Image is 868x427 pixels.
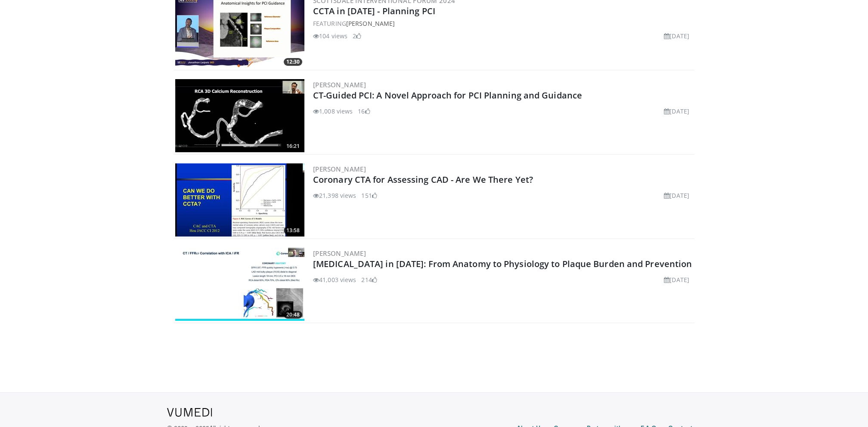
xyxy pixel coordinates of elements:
[313,258,692,270] a: [MEDICAL_DATA] in [DATE]: From Anatomy to Physiology to Plaque Burden and Prevention
[284,227,302,234] span: 13:58
[313,89,582,101] a: CT-Guided PCI: A Novel Approach for PCI Planning and Guidance
[313,31,347,40] li: 104 views
[313,275,356,284] li: 41,003 views
[664,275,689,284] li: [DATE]
[313,5,435,17] a: CCTA in [DATE] - Planning PCI
[167,408,212,417] img: VuMedi Logo
[284,58,302,66] span: 12:30
[361,191,377,200] li: 151
[664,31,689,40] li: [DATE]
[313,19,693,28] div: FEATURING
[353,31,361,40] li: 2
[175,163,304,237] a: 13:58
[361,275,377,284] li: 214
[313,249,366,258] a: [PERSON_NAME]
[313,107,353,116] li: 1,008 views
[175,163,304,237] img: 34b2b9a4-89e5-4b8c-b553-8a638b61a706.300x170_q85_crop-smart_upscale.jpg
[664,107,689,116] li: [DATE]
[313,191,356,200] li: 21,398 views
[664,191,689,200] li: [DATE]
[346,19,395,28] a: [PERSON_NAME]
[313,165,366,173] a: [PERSON_NAME]
[284,142,302,150] span: 16:21
[175,79,304,152] a: 16:21
[284,311,302,319] span: 20:48
[313,80,366,89] a: [PERSON_NAME]
[358,107,370,116] li: 16
[313,174,533,185] a: Coronary CTA for Assessing CAD - Are We There Yet?
[175,248,304,321] img: 823da73b-7a00-425d-bb7f-45c8b03b10c3.300x170_q85_crop-smart_upscale.jpg
[175,248,304,321] a: 20:48
[175,79,304,152] img: e711f22b-667d-4aad-9762-671edb73a126.300x170_q85_crop-smart_upscale.jpg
